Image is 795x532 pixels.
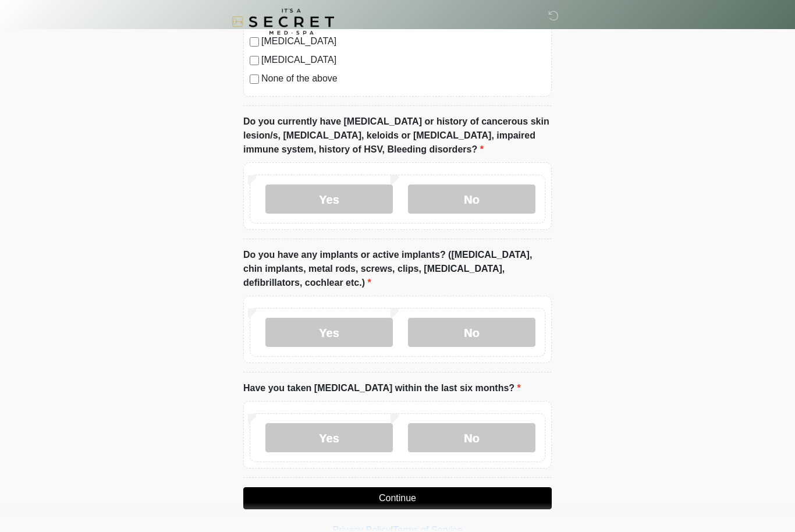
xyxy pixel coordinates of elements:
[250,75,259,84] input: None of the above
[243,382,521,396] label: Have you taken [MEDICAL_DATA] within the last six months?
[408,318,535,347] label: No
[408,424,535,453] label: No
[265,185,393,214] label: Yes
[261,54,545,68] label: [MEDICAL_DATA]
[261,72,545,86] label: None of the above
[243,488,552,510] button: Continue
[408,185,535,214] label: No
[250,56,259,66] input: [MEDICAL_DATA]
[265,318,393,347] label: Yes
[243,249,552,290] label: Do you have any implants or active implants? ([MEDICAL_DATA], chin implants, metal rods, screws, ...
[232,9,334,35] img: It's A Secret Med Spa Logo
[243,115,552,157] label: Do you currently have [MEDICAL_DATA] or history of cancerous skin lesion/s, [MEDICAL_DATA], keloi...
[265,424,393,453] label: Yes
